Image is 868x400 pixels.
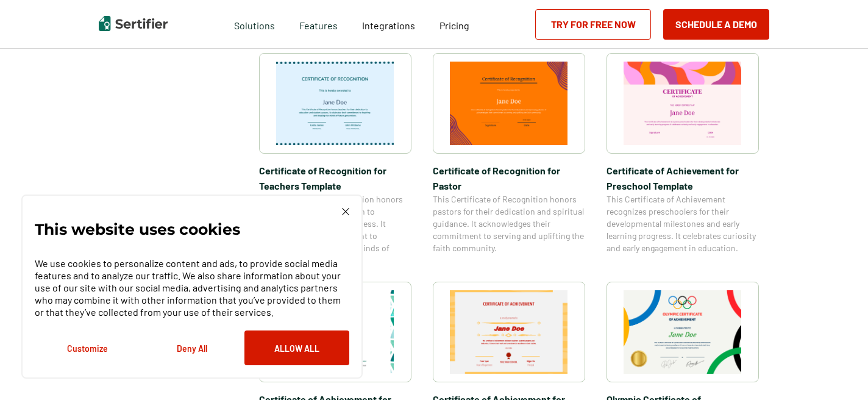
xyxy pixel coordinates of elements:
[342,208,349,215] img: Cookie Popup Close
[234,16,275,32] span: Solutions
[433,193,585,254] span: This Certificate of Recognition honors pastors for their dedication and spiritual guidance. It ac...
[663,9,769,40] button: Schedule a Demo
[35,330,140,365] button: Customize
[624,290,742,374] img: Olympic Certificate of Appreciation​ Template
[624,62,742,145] img: Certificate of Achievement for Preschool Template
[140,330,244,365] button: Deny All
[450,62,568,145] img: Certificate of Recognition for Pastor
[244,330,349,365] button: Allow All
[439,16,469,32] a: Pricing
[259,193,411,266] span: This Certificate of Recognition honors teachers for their dedication to education and student suc...
[362,16,415,32] a: Integrations
[259,53,411,266] a: Certificate of Recognition for Teachers TemplateCertificate of Recognition for Teachers TemplateT...
[433,163,585,193] span: Certificate of Recognition for Pastor
[99,16,168,31] img: Sertifier | Digital Credentialing Platform
[362,20,415,31] span: Integrations
[607,163,759,193] span: Certificate of Achievement for Preschool Template
[259,163,411,193] span: Certificate of Recognition for Teachers Template
[433,53,585,266] a: Certificate of Recognition for PastorCertificate of Recognition for PastorThis Certificate of Rec...
[276,62,394,145] img: Certificate of Recognition for Teachers Template
[299,16,338,32] span: Features
[807,341,868,400] iframe: Chat Widget
[450,290,568,374] img: Certificate of Achievement for Students Template
[35,257,349,318] p: We use cookies to personalize content and ads, to provide social media features and to analyze ou...
[607,53,759,266] a: Certificate of Achievement for Preschool TemplateCertificate of Achievement for Preschool Templat...
[607,193,759,254] span: This Certificate of Achievement recognizes preschoolers for their developmental milestones and ea...
[439,20,469,31] span: Pricing
[35,223,240,235] p: This website uses cookies
[535,9,651,40] a: Try for Free Now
